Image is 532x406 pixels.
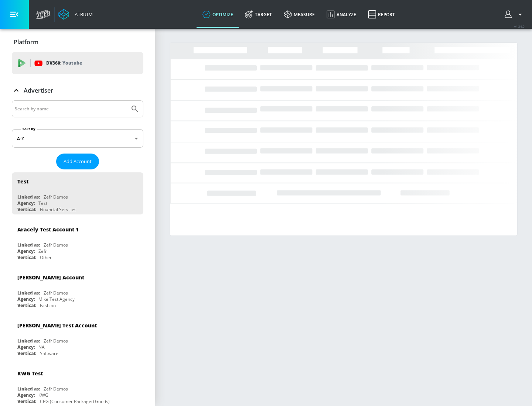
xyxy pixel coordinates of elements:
p: Advertiser [24,86,53,94]
div: DV360: Youtube [12,52,143,74]
div: Atrium [72,11,93,18]
div: Zefr [38,248,47,254]
div: TestLinked as:Zefr DemosAgency:TestVertical:Financial Services [12,172,143,214]
div: Vertical: [17,350,36,357]
div: Mike Test Agency [38,296,75,302]
div: Software [40,350,58,357]
button: Add Account [56,154,99,169]
div: Aracely Test Account 1Linked as:Zefr DemosAgency:ZefrVertical:Other [12,220,143,262]
div: Zefr Demos [44,194,68,200]
div: Platform [12,32,143,52]
div: Zefr Demos [44,242,68,248]
div: Vertical: [17,398,36,405]
div: [PERSON_NAME] AccountLinked as:Zefr DemosAgency:Mike Test AgencyVertical:Fashion [12,268,143,310]
div: Financial Services [40,206,76,213]
div: Agency: [17,392,35,398]
div: Agency: [17,200,35,206]
div: Vertical: [17,302,36,309]
div: Agency: [17,344,35,350]
div: Vertical: [17,206,36,213]
a: Report [362,1,401,28]
div: Linked as: [17,242,40,248]
div: Linked as: [17,194,40,200]
div: Agency: [17,296,35,302]
div: Aracely Test Account 1 [17,226,79,233]
div: NA [38,344,45,350]
div: KWG Test [17,370,43,377]
div: KWG [38,392,48,398]
div: Test [38,200,47,206]
div: Other [40,254,52,261]
a: optimize [197,1,239,28]
div: Fashion [40,302,56,309]
div: A-Z [12,129,143,148]
p: DV360: [46,59,82,67]
div: Zefr Demos [44,386,68,392]
a: Target [239,1,278,28]
div: [PERSON_NAME] Test AccountLinked as:Zefr DemosAgency:NAVertical:Software [12,316,143,358]
label: Sort By [21,127,37,131]
a: measure [278,1,321,28]
input: Search by name [15,104,127,114]
div: Zefr Demos [44,290,68,296]
div: Linked as: [17,338,40,344]
div: Linked as: [17,386,40,392]
a: Analyze [321,1,362,28]
span: v 4.24.0 [514,24,525,28]
div: Agency: [17,248,35,254]
div: Vertical: [17,254,36,261]
div: [PERSON_NAME] Account [17,274,84,281]
div: [PERSON_NAME] Test Account [17,322,97,329]
div: CPG (Consumer Packaged Goods) [40,398,110,405]
p: Youtube [62,59,82,67]
div: Advertiser [12,80,143,101]
div: Linked as: [17,290,40,296]
p: Platform [14,38,38,46]
div: Test [17,178,28,185]
a: Atrium [58,9,93,20]
div: Zefr Demos [44,338,68,344]
span: Add Account [64,157,92,166]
